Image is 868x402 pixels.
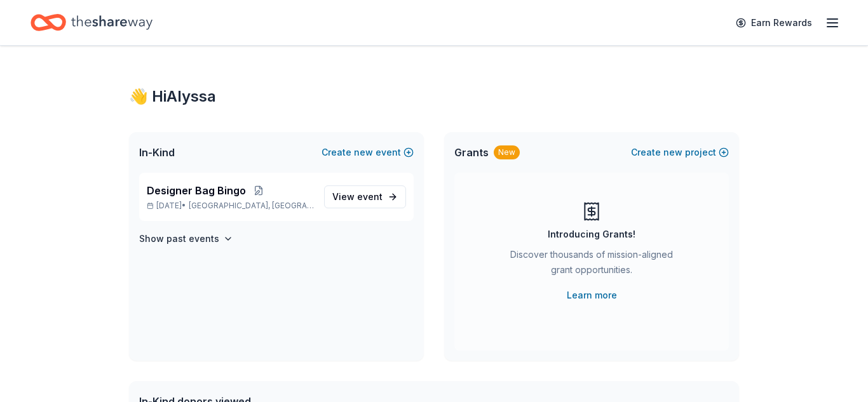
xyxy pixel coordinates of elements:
[548,227,635,242] div: Introducing Grants!
[454,145,489,160] span: Grants
[631,145,729,160] button: Createnewproject
[129,86,739,107] div: 👋 Hi Alyssa
[354,145,373,160] span: new
[139,145,175,160] span: In-Kind
[567,288,617,303] a: Learn more
[139,231,219,246] h4: Show past events
[324,185,406,208] a: View event
[728,11,820,34] a: Earn Rewards
[31,8,153,37] a: Home
[322,145,414,160] button: Createnewevent
[332,189,383,204] span: View
[357,191,383,202] span: event
[139,231,233,246] button: Show past events
[505,247,678,283] div: Discover thousands of mission-aligned grant opportunities.
[663,145,682,160] span: new
[494,145,520,159] div: New
[147,201,314,211] p: [DATE] •
[189,201,314,211] span: [GEOGRAPHIC_DATA], [GEOGRAPHIC_DATA]
[147,183,246,198] span: Designer Bag Bingo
